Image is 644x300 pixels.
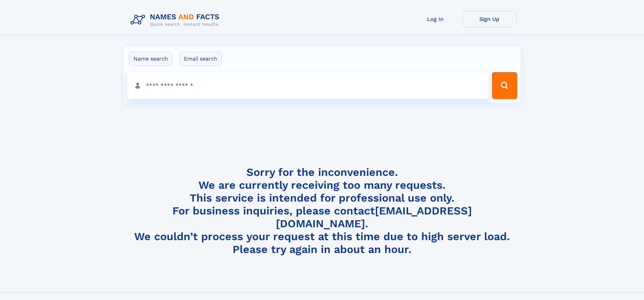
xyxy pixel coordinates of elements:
[127,72,489,99] input: search input
[128,166,517,256] h4: Sorry for the inconvenience. We are currently receiving too many requests. This service is intend...
[492,72,517,99] button: Search Button
[180,52,222,66] label: Email search
[408,11,462,27] a: Log In
[462,11,517,27] a: Sign Up
[128,11,225,29] img: Logo Names and Facts
[276,204,472,230] a: [EMAIL_ADDRESS][DOMAIN_NAME]
[129,52,172,66] label: Name search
